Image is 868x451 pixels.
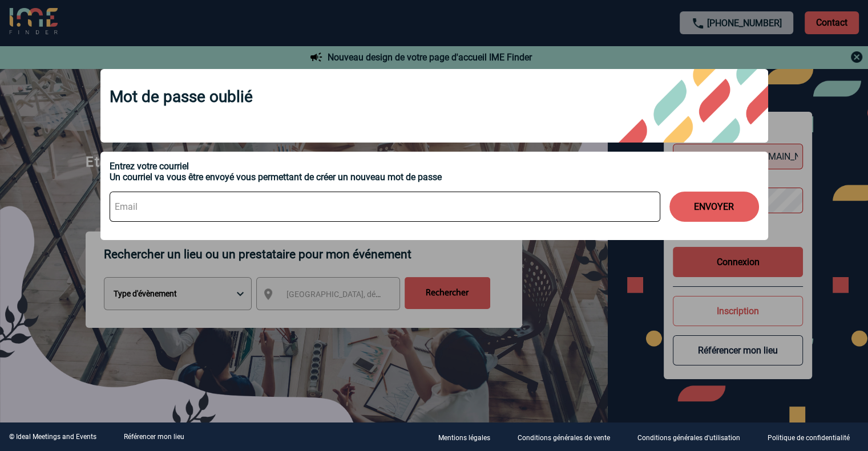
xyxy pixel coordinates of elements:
div: © Ideal Meetings and Events [9,433,96,441]
button: ENVOYER [669,192,759,222]
a: Mentions légales [429,432,508,442]
a: Référencer mon lieu [124,433,184,441]
a: Politique de confidentialité [758,432,868,442]
div: Mot de passe oublié [100,69,768,143]
a: Conditions générales de vente [508,432,628,442]
p: Mentions légales [438,434,490,442]
p: Conditions générales d'utilisation [637,434,740,442]
div: Entrez votre courriel Un courriel va vous être envoyé vous permettant de créer un nouveau mot de ... [110,161,759,182]
a: Conditions générales d'utilisation [628,432,758,442]
p: Politique de confidentialité [768,434,850,442]
p: Conditions générales de vente [518,434,610,442]
input: Email [110,192,660,222]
